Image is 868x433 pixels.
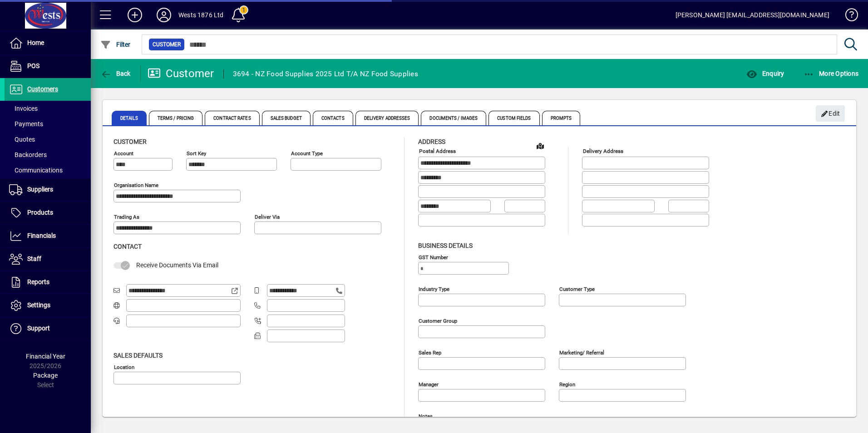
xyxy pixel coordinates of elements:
span: Enquiry [746,70,784,77]
mat-label: Notes [419,413,433,419]
a: Payments [5,116,91,132]
button: More Options [801,65,861,82]
div: 3694 - NZ Food Supplies 2025 Ltd T/A NZ Food Supplies [233,67,418,81]
span: Invoices [9,105,38,112]
a: Knowledge Base [838,2,857,31]
span: Contract Rates [205,111,259,125]
span: More Options [804,70,859,77]
span: Filter [100,41,131,48]
span: Sales defaults [113,352,163,359]
span: Terms / Pricing [149,111,203,125]
div: Wests 1876 Ltd [178,8,223,22]
a: Support [5,317,91,340]
a: Invoices [5,101,91,116]
span: Prompts [542,111,581,125]
mat-label: Account Type [291,150,323,157]
span: Financials [27,232,56,239]
button: Enquiry [744,65,786,82]
button: Profile [149,7,178,23]
button: Edit [816,105,845,122]
span: Customer [153,40,181,49]
mat-label: Account [114,150,133,157]
mat-label: Industry type [419,285,449,292]
mat-label: Sort key [187,150,206,157]
span: Home [27,39,44,46]
span: Edit [821,106,840,121]
a: View on map [533,138,547,153]
a: Communications [5,162,91,178]
div: Customer [148,66,214,81]
div: [PERSON_NAME] [EMAIL_ADDRESS][DOMAIN_NAME] [676,8,829,22]
a: Settings [5,294,91,317]
span: Back [100,70,131,77]
span: Financial Year [26,353,65,360]
mat-label: Region [559,381,575,387]
a: Products [5,202,91,224]
mat-label: Manager [419,381,439,387]
mat-label: Location [114,364,134,370]
mat-label: Trading as [114,214,139,220]
span: Backorders [9,151,47,158]
mat-label: Marketing/ Referral [559,349,604,355]
a: POS [5,55,91,78]
span: Reports [27,278,49,285]
span: Custom Fields [488,111,539,125]
mat-label: Organisation name [114,182,158,188]
span: Quotes [9,136,35,143]
span: Products [27,209,53,216]
span: Customer [113,138,147,145]
span: Settings [27,301,50,309]
a: Home [5,32,91,54]
a: Reports [5,271,91,294]
span: Receive Documents Via Email [136,261,218,269]
button: Back [98,65,133,82]
span: POS [27,62,39,69]
a: Quotes [5,132,91,147]
a: Backorders [5,147,91,162]
mat-label: Sales rep [419,349,441,355]
span: Communications [9,167,63,174]
span: Sales Budget [262,111,311,125]
mat-label: Customer group [419,317,457,324]
span: Business details [418,242,473,249]
mat-label: GST Number [419,254,448,260]
a: Staff [5,248,91,271]
span: Delivery Addresses [355,111,419,125]
span: Contact [113,243,142,250]
span: Address [418,138,445,145]
button: Add [120,7,149,23]
span: Contacts [313,111,353,125]
a: Financials [5,225,91,247]
mat-label: Customer type [559,285,595,292]
span: Documents / Images [421,111,486,125]
span: Support [27,325,50,332]
app-page-header-button: Back [91,65,141,82]
span: Suppliers [27,186,53,193]
span: Payments [9,120,43,128]
a: Suppliers [5,178,91,201]
span: Package [33,372,58,379]
span: Details [112,111,147,125]
button: Filter [98,36,133,53]
span: Staff [27,255,41,262]
mat-label: Deliver via [255,214,280,220]
span: Customers [27,85,58,93]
